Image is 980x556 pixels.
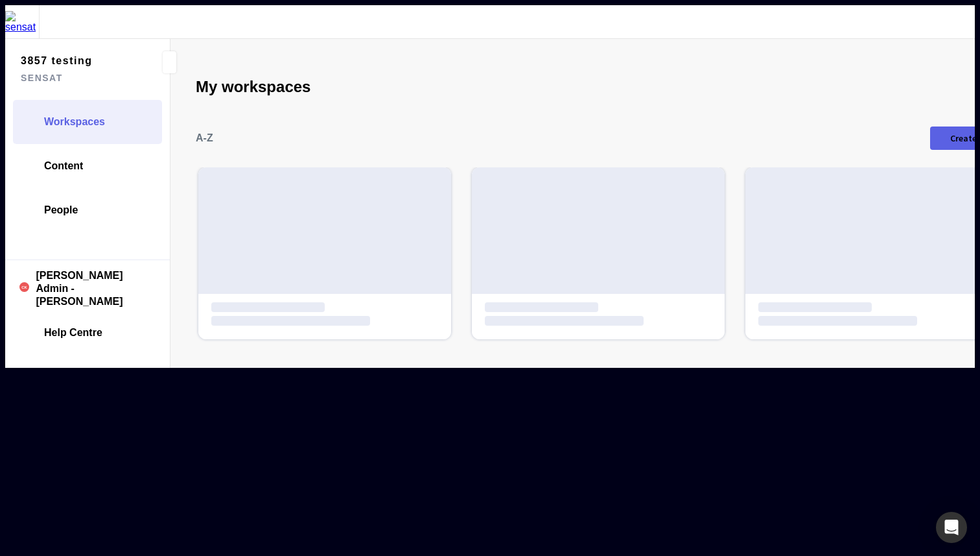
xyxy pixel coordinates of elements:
img: sensat [5,11,39,33]
a: Workspaces [13,100,162,144]
a: People [13,188,162,232]
span: Workspaces [44,115,105,128]
a: Help Centre [13,311,162,355]
span: People [44,204,78,217]
p: A-Z [196,132,213,144]
span: 3857 testing [21,52,134,69]
span: Content [44,160,83,173]
text: CK [21,285,27,289]
div: Open Intercom Messenger [936,512,967,543]
a: Content [13,144,162,188]
span: [PERSON_NAME] Admin - [PERSON_NAME] [36,269,156,308]
span: Help Centre [44,326,102,339]
span: sensat [21,69,134,87]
